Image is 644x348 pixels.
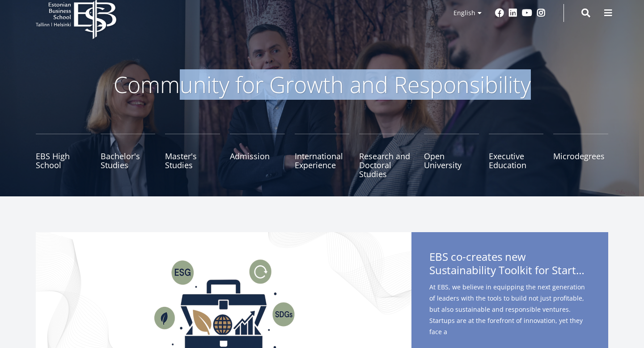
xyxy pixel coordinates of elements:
[165,134,220,178] a: Master's Studies
[553,134,608,178] a: Microdegrees
[537,8,546,17] a: Instagram
[489,134,544,178] a: Executive Education
[495,8,504,17] a: Facebook
[85,71,559,98] p: Community for Growth and Responsibility
[101,134,156,178] a: Bachelor's Studies
[359,134,414,178] a: Research and Doctoral Studies
[36,134,91,178] a: EBS High School
[429,250,590,280] span: EBS co-creates new
[295,134,350,178] a: International Experience
[508,8,517,17] a: Linkedin
[424,134,479,178] a: Open University
[230,134,285,178] a: Admission
[522,8,532,17] a: Youtube
[429,263,590,277] span: Sustainability Toolkit for Startups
